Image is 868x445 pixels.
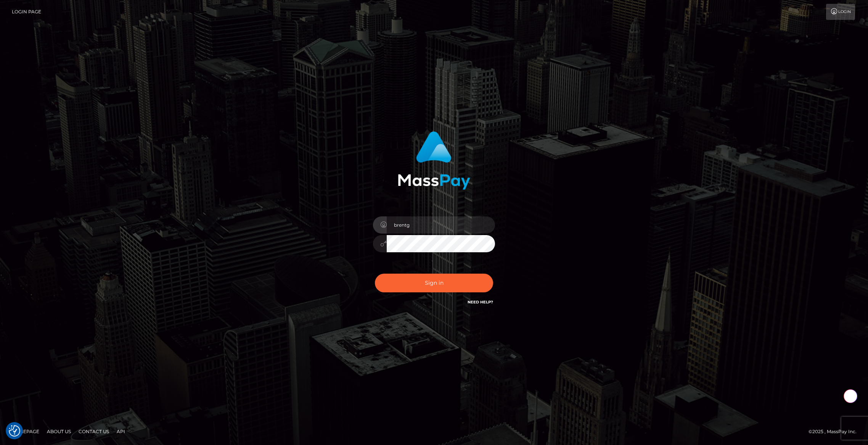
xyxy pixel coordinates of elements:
a: Need Help? [468,300,493,305]
a: Login Page [12,4,41,20]
div: © 2025 , MassPay Inc. [809,427,862,436]
a: About Us [44,426,74,437]
a: Homepage [8,426,42,437]
a: API [114,426,128,437]
img: Revisit consent button [9,425,20,437]
button: Sign in [375,274,493,292]
a: Login [826,4,855,20]
img: MassPay Login [398,131,470,190]
input: Username... [387,216,495,234]
a: Contact Us [76,426,112,437]
button: Consent Preferences [9,425,20,437]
